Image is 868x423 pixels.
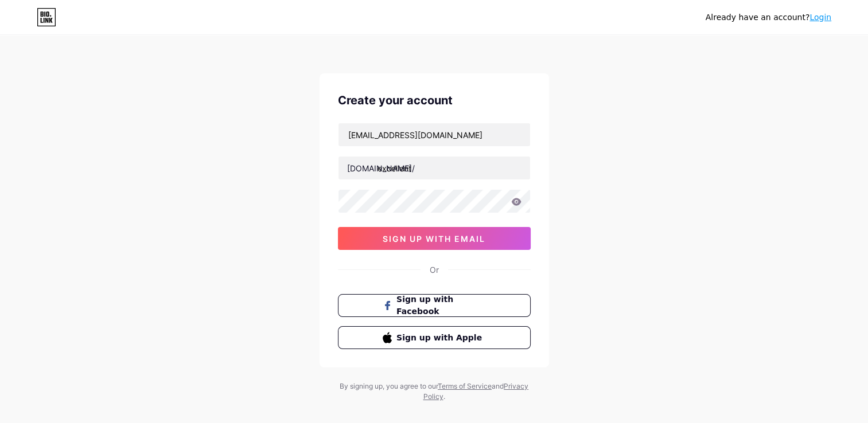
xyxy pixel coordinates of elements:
[809,13,831,22] a: Login
[338,326,531,349] button: Sign up with Apple
[383,234,485,244] span: sign up with email
[337,381,532,402] div: By signing up, you agree to our and .
[347,162,415,174] div: [DOMAIN_NAME]/
[338,294,531,317] button: Sign up with Facebook
[430,264,439,276] div: Or
[338,156,530,179] input: username
[396,332,485,344] span: Sign up with Apple
[438,382,492,390] a: Terms of Service
[338,227,531,250] button: sign up with email
[338,92,531,109] div: Create your account
[396,293,485,318] span: Sign up with Facebook
[706,11,831,23] div: Already have an account?
[338,123,530,146] input: Email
